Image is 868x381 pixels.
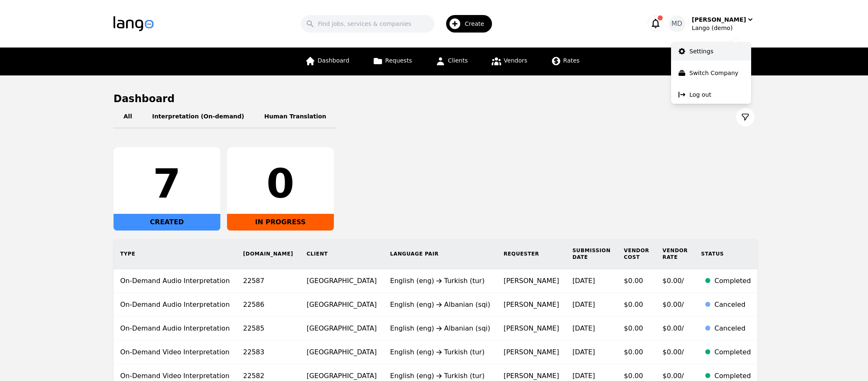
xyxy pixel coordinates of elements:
[714,323,751,333] div: Canceled
[663,301,684,308] span: $0.00/
[237,293,300,317] td: 22586
[390,300,490,310] div: English (eng) Albanian (sqi)
[566,239,617,269] th: Submission Date
[497,239,566,269] th: Requester
[237,269,300,293] td: 22587
[301,15,434,33] input: Find jobs, services & companies
[689,47,713,55] p: Settings
[318,57,349,64] span: Dashboard
[617,269,656,293] td: $0.00
[368,48,417,75] a: Requests
[573,301,595,308] time: [DATE]
[692,24,754,32] div: Lango (demo)
[120,164,214,204] div: 7
[714,371,751,381] div: Completed
[114,317,237,341] td: On-Demand Audio Interpretation
[227,214,334,231] div: IN PROGRESS
[390,276,490,286] div: English (eng) Turkish (tur)
[390,323,490,333] div: English (eng) Albanian (sqi)
[114,269,237,293] td: On-Demand Audio Interpretation
[300,317,384,341] td: [GEOGRAPHIC_DATA]
[497,317,566,341] td: [PERSON_NAME]
[689,69,738,77] p: Switch Company
[384,239,497,269] th: Language Pair
[663,348,684,356] span: $0.00/
[385,57,412,64] span: Requests
[114,16,154,31] img: Logo
[486,48,532,75] a: Vendors
[237,239,300,269] th: [DOMAIN_NAME]
[669,15,754,32] button: MD[PERSON_NAME]Lango (demo)
[114,214,220,231] div: CREATED
[114,92,754,105] h1: Dashboard
[114,293,237,317] td: On-Demand Audio Interpretation
[497,341,566,364] td: [PERSON_NAME]
[497,293,566,317] td: [PERSON_NAME]
[300,239,384,269] th: Client
[663,372,684,380] span: $0.00/
[663,324,684,332] span: $0.00/
[573,348,595,356] time: [DATE]
[546,48,585,75] a: Rates
[497,269,566,293] td: [PERSON_NAME]
[234,164,327,204] div: 0
[390,371,490,381] div: English (eng) Turkish (tur)
[573,372,595,380] time: [DATE]
[563,57,580,64] span: Rates
[237,341,300,364] td: 22583
[142,105,254,129] button: Interpretation (On-demand)
[663,277,684,285] span: $0.00/
[300,269,384,293] td: [GEOGRAPHIC_DATA]
[300,48,354,75] a: Dashboard
[430,48,473,75] a: Clients
[736,108,754,126] button: Filter
[617,341,656,364] td: $0.00
[689,90,711,99] p: Log out
[714,276,751,286] div: Completed
[114,105,142,129] button: All
[434,12,497,36] button: Create
[254,105,336,129] button: Human Translation
[300,293,384,317] td: [GEOGRAPHIC_DATA]
[237,317,300,341] td: 22585
[656,239,695,269] th: Vendor Rate
[573,277,595,285] time: [DATE]
[692,15,746,24] div: [PERSON_NAME]
[504,57,527,64] span: Vendors
[617,317,656,341] td: $0.00
[114,239,237,269] th: Type
[714,300,751,310] div: Canceled
[390,347,490,357] div: English (eng) Turkish (tur)
[671,19,682,29] span: MD
[714,347,751,357] div: Completed
[617,293,656,317] td: $0.00
[617,239,656,269] th: Vendor Cost
[465,20,490,28] span: Create
[694,239,757,269] th: Status
[448,57,468,64] span: Clients
[573,324,595,332] time: [DATE]
[300,341,384,364] td: [GEOGRAPHIC_DATA]
[114,341,237,364] td: On-Demand Video Interpretation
